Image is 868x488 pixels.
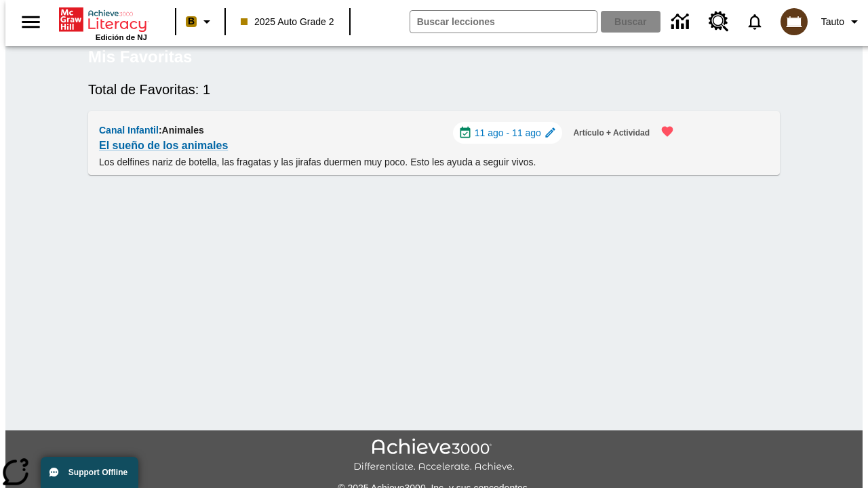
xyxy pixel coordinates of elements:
[180,9,220,34] button: Boost El color de la clase es anaranjado claro. Cambiar el color de la clase.
[701,3,737,40] a: Centro de recursos, Se abrirá en una pestaña nueva.
[99,125,159,136] span: Canal Infantil
[410,11,597,33] input: Buscar campo
[188,13,195,30] span: B
[41,457,138,488] button: Support Offline
[573,126,650,140] span: Artículo + Actividad
[88,46,192,68] h5: Mis Favoritas
[772,4,816,39] button: Escoja un nuevo avatar
[68,468,127,477] span: Support Offline
[353,439,515,473] img: Achieve3000 Differentiate Accelerate Achieve
[99,155,682,169] p: Los delfines nariz de botella, las fragatas y las jirafas duermen muy poco. Esto les ayuda a segu...
[737,4,772,39] a: Notificaciones
[99,136,228,155] a: El sueño de los animales
[652,117,682,146] button: Remover de Favoritas
[821,15,844,29] span: Tauto
[59,5,147,41] div: Portada
[475,126,541,140] span: 11 ago - 11 ago
[663,3,701,41] a: Centro de información
[59,6,147,33] a: Portada
[88,79,780,100] h6: Total de Favoritas: 1
[96,33,147,41] span: Edición de NJ
[11,2,51,42] button: Abrir el menú lateral
[241,15,334,29] span: 2025 Auto Grade 2
[159,125,204,136] span: : Animales
[816,9,868,34] button: Perfil/Configuración
[568,122,655,144] button: Artículo + Actividad
[781,8,808,35] img: avatar image
[453,122,562,144] div: 11 ago - 11 ago Elegir fechas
